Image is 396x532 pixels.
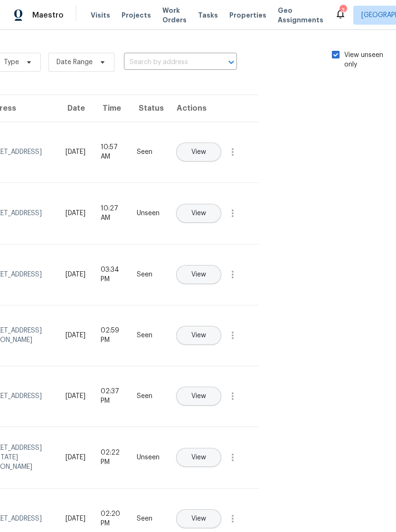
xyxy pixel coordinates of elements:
button: View [176,142,221,161]
div: 02:20 PM [101,509,122,528]
span: Projects [122,10,151,20]
div: 10:27 AM [101,204,122,223]
div: Seen [137,391,160,401]
div: 10:57 AM [101,142,122,161]
div: 03:34 PM [101,265,122,284]
span: Maestro [32,10,64,20]
div: [DATE] [66,209,85,218]
span: Visits [91,10,110,20]
button: View [176,448,221,467]
div: 02:37 PM [101,387,122,406]
div: Unseen [137,209,160,218]
button: View [176,326,221,345]
th: Actions [167,95,259,122]
span: Tasks [198,12,218,19]
div: Seen [137,270,160,279]
div: [DATE] [66,453,85,462]
button: View [176,387,221,406]
div: 02:22 PM [101,448,122,467]
span: View [191,271,206,278]
button: View [176,509,221,528]
span: View [191,149,206,156]
div: [DATE] [66,391,85,401]
span: View [191,393,206,400]
div: 3 [339,6,346,15]
div: [DATE] [66,514,85,523]
div: Unseen [137,453,160,462]
div: [DATE] [66,147,85,157]
div: Seen [137,331,160,340]
th: Time [93,95,129,122]
button: View [176,204,221,223]
div: [DATE] [66,270,85,279]
span: View [191,515,206,522]
span: Geo Assignments [278,6,323,25]
div: 02:59 PM [101,326,122,345]
span: Type [4,57,19,67]
button: View [176,265,221,284]
span: Work Orders [162,6,187,25]
span: View [191,454,206,461]
div: Seen [137,147,160,157]
span: Properties [229,10,266,20]
th: Status [129,95,167,122]
input: Search by address [124,55,210,70]
th: Date [58,95,93,122]
span: View [191,210,206,217]
span: Date Range [57,57,93,67]
span: View [191,332,206,339]
div: [DATE] [66,331,85,340]
div: Seen [137,514,160,523]
button: Open [225,56,238,69]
